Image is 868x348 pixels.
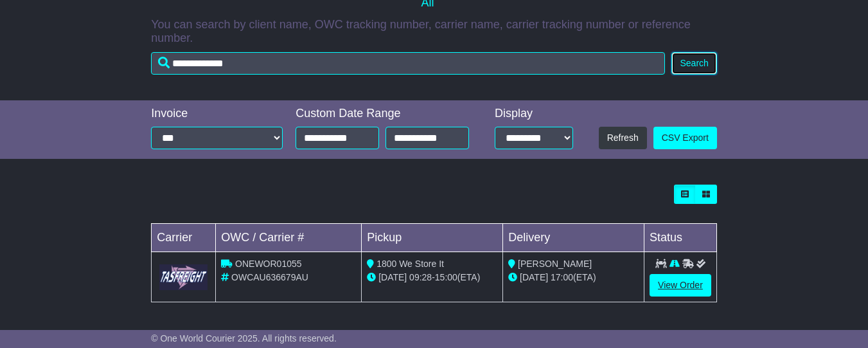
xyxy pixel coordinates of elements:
img: GetCarrierServiceLogo [159,264,208,289]
span: [DATE] [520,272,548,282]
div: Custom Date Range [296,107,475,121]
span: © One World Courier 2025. All rights reserved. [151,333,337,343]
td: Status [644,224,717,252]
td: Pickup [362,224,503,252]
span: 1800 We Store It [376,259,444,269]
p: You can search by client name, OWC tracking number, carrier name, carrier tracking number or refe... [151,18,717,46]
a: View Order [650,274,711,297]
span: [DATE] [378,272,407,282]
td: Carrier [152,224,216,252]
td: Delivery [503,224,644,252]
div: - (ETA) [367,271,497,284]
div: Display [495,107,573,121]
span: [PERSON_NAME] [518,259,592,269]
span: ONEWOR01055 [235,259,301,269]
div: Invoice [151,107,283,121]
button: Search [671,52,716,75]
span: OWCAU636679AU [231,272,308,282]
span: 15:00 [435,272,457,282]
a: CSV Export [653,127,717,149]
span: 09:28 [409,272,432,282]
td: OWC / Carrier # [216,224,362,252]
button: Refresh [599,127,647,149]
span: 17:00 [551,272,573,282]
div: (ETA) [508,271,639,284]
